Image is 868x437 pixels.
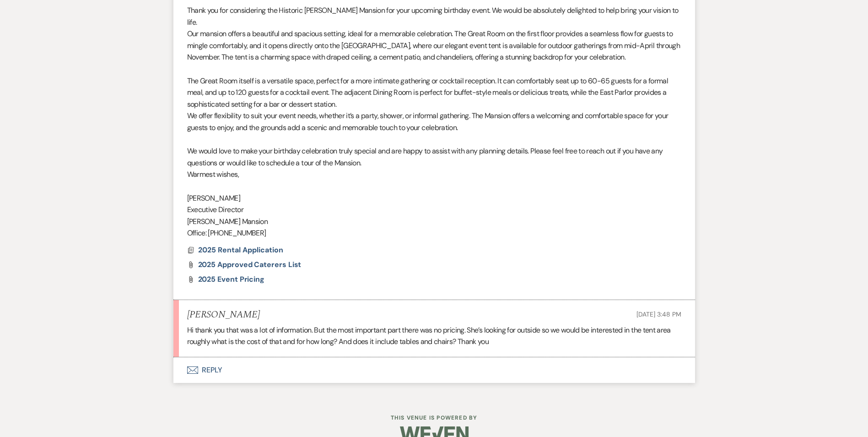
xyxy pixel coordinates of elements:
[187,169,681,180] p: Warmest wishes,
[198,276,265,283] a: 2025 Event Pricing
[187,5,681,28] p: Thank you for considering the Historic [PERSON_NAME] Mansion for your upcoming birthday event. We...
[187,309,260,321] h5: [PERSON_NAME]
[187,204,681,216] p: Executive Director
[198,245,286,256] button: 2025 Rental Application
[187,216,681,228] p: [PERSON_NAME] Mansion
[187,324,681,348] p: Hi thank you that was a lot of information. But the most important part there was no pricing. She...
[187,192,681,204] p: [PERSON_NAME]
[187,110,681,133] p: We offer flexibility to suit your event needs, whether it’s a party, shower, or informal gatherin...
[198,261,302,268] a: 2025 Approved Caterers List
[198,260,302,269] span: 2025 Approved Caterers List
[198,245,283,255] span: 2025 Rental Application
[187,28,681,63] p: Our mansion offers a beautiful and spacious setting, ideal for a memorable celebration. The Great...
[173,357,695,383] button: Reply
[187,227,681,239] p: Office: [PHONE_NUMBER]
[187,145,681,169] p: We would love to make your birthday celebration truly special and are happy to assist with any pl...
[198,274,265,284] span: 2025 Event Pricing
[187,75,681,110] p: The Great Room itself is a versatile space, perfect for a more intimate gathering or cocktail rec...
[636,310,681,318] span: [DATE] 3:48 PM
